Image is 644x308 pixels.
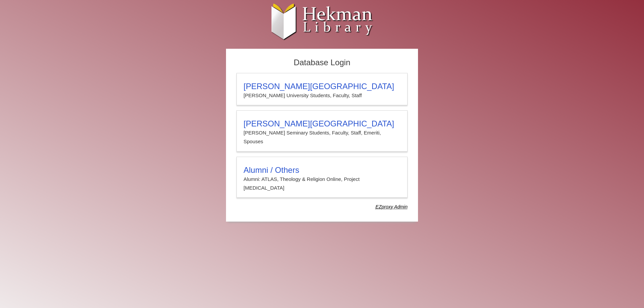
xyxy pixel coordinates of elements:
p: [PERSON_NAME] University Students, Faculty, Staff [244,91,400,100]
summary: Alumni / OthersAlumni: ATLAS, Theology & Religion Online, Project [MEDICAL_DATA] [244,165,400,193]
h2: Database Login [233,56,411,70]
h3: [PERSON_NAME][GEOGRAPHIC_DATA] [244,82,400,91]
a: [PERSON_NAME][GEOGRAPHIC_DATA][PERSON_NAME] Seminary Students, Faculty, Staff, Emeriti, Spouses [236,110,408,152]
dfn: Use Alumni login [376,204,408,209]
h3: Alumni / Others [244,165,400,175]
p: Alumni: ATLAS, Theology & Religion Online, Project [MEDICAL_DATA] [244,175,400,193]
a: [PERSON_NAME][GEOGRAPHIC_DATA][PERSON_NAME] University Students, Faculty, Staff [236,73,408,105]
p: [PERSON_NAME] Seminary Students, Faculty, Staff, Emeriti, Spouses [244,128,400,146]
h3: [PERSON_NAME][GEOGRAPHIC_DATA] [244,119,400,128]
